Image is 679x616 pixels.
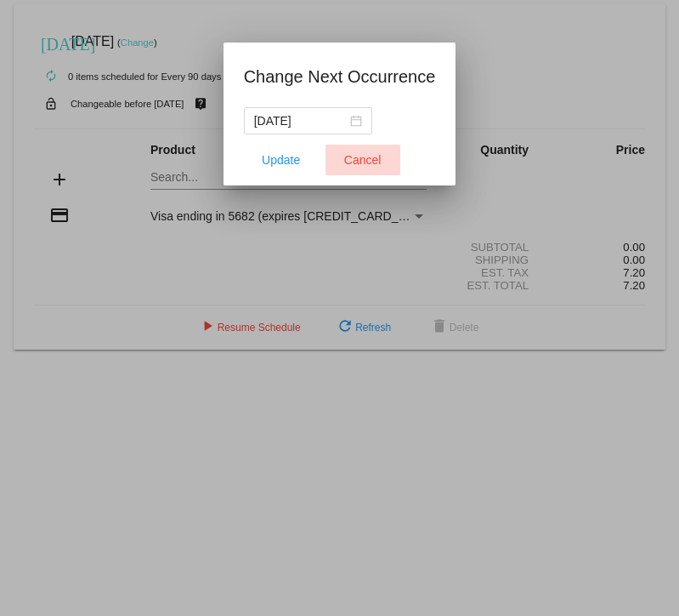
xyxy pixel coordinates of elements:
[254,111,347,130] input: Select date
[325,145,400,175] button: Close dialog
[244,145,319,175] button: Update
[262,153,300,167] span: Update
[344,153,382,167] span: Cancel
[244,63,436,90] h1: Change Next Occurrence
